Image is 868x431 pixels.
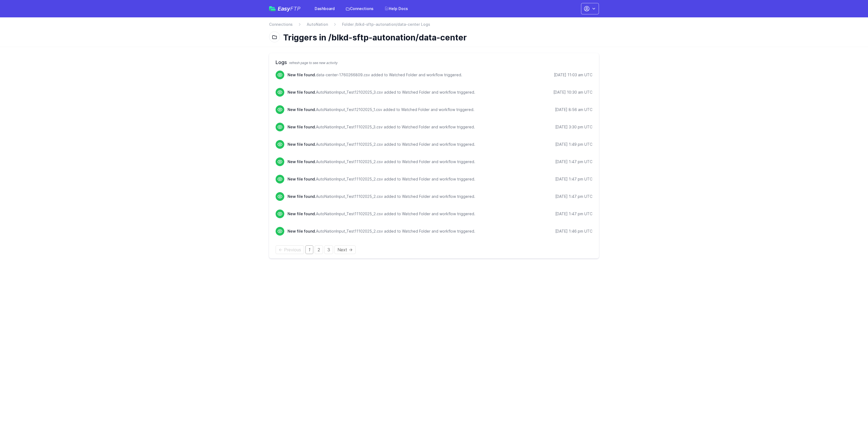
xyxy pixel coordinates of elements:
[288,159,316,164] span: New file found.
[288,142,316,147] span: New file found.
[288,159,475,164] p: AutoNationInput_Test11102025_2.csv added to Watched Folder and workflow triggered.
[283,33,595,42] h1: Triggers in /blkd-sftp-autonation/data-center
[555,176,592,182] div: [DATE] 1:47 pm UTC
[290,5,301,12] span: FTP
[278,6,301,11] span: Easy
[276,246,592,253] div: Pagination
[553,90,592,95] div: [DATE] 10:30 am UTC
[288,142,475,147] p: AutoNationInput_Test11102025_2.csv added to Watched Folder and workflow triggered.
[315,245,323,254] a: Page 2
[555,229,592,234] div: [DATE] 1:46 pm UTC
[288,211,316,216] span: New file found.
[288,177,316,181] span: New file found.
[276,59,592,66] h2: Logs
[269,22,293,27] a: Connections
[288,124,475,130] p: AutoNationInput_Test11102025_3.csv added to Watched Folder and workflow triggered.
[276,245,304,254] span: Previous page
[342,4,377,14] a: Connections
[288,72,462,78] p: data-center-1760266809.csv added to Watched Folder and workflow triggered.
[841,404,861,424] iframe: Drift Widget Chat Controller
[381,4,411,14] a: Help Docs
[288,211,475,217] p: AutoNationInput_Test11102025_2.csv added to Watched Folder and workflow triggered.
[269,6,301,11] a: EasyFTP
[307,22,328,27] a: AutoNation
[288,229,475,234] p: AutoNationInput_Test11102025_2.csv added to Watched Folder and workflow triggered.
[269,6,276,11] img: easyftp_logo.png
[288,176,475,182] p: AutoNationInput_Test11102025_2.csv added to Watched Folder and workflow triggered.
[305,245,313,254] em: Page 1
[555,107,592,112] div: [DATE] 8:56 am UTC
[554,72,592,78] div: [DATE] 11:03 am UTC
[324,245,333,254] a: Page 3
[555,124,592,130] div: [DATE] 3:30 pm UTC
[288,90,475,95] p: AutoNationInput_Test12102025_3.csv added to Watched Folder and workflow triggered.
[555,211,592,217] div: [DATE] 1:47 pm UTC
[311,4,338,14] a: Dashboard
[288,90,316,94] span: New file found.
[555,142,592,147] div: [DATE] 1:49 pm UTC
[288,72,316,77] span: New file found.
[289,61,338,65] span: refresh page to see new activity
[555,159,592,164] div: [DATE] 1:47 pm UTC
[288,194,316,199] span: New file found.
[555,194,592,199] div: [DATE] 1:47 pm UTC
[288,229,316,233] span: New file found.
[342,22,430,27] span: Folder /blkd-sftp-autonation/data-center Logs
[269,22,599,30] nav: Breadcrumb
[288,107,316,112] span: New file found.
[334,245,356,254] a: Next page
[288,194,475,199] p: AutoNationInput_Test11102025_2.csv added to Watched Folder and workflow triggered.
[288,125,316,129] span: New file found.
[288,107,474,112] p: AutoNationInput_Test12102025_1.csv added to Watched Folder and workflow triggered.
